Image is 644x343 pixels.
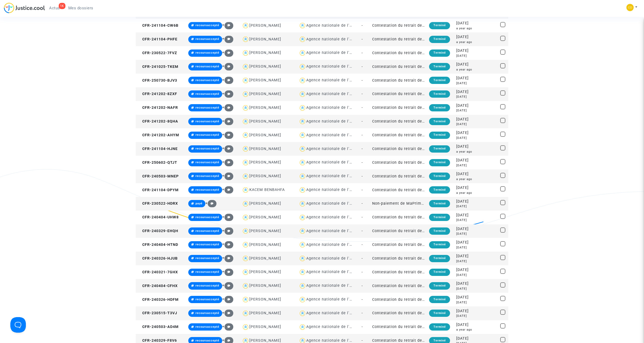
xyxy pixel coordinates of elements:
[306,297,363,302] div: Agence nationale de l'habitat
[138,78,177,83] span: CFR-250730-BJV3
[138,119,178,124] span: CFR-241202-8QHA
[299,241,306,248] img: icon-user.svg
[370,156,428,169] td: Contestation du retrait de [PERSON_NAME] par l'ANAH (mandataire)
[362,297,363,302] span: -
[196,243,219,246] span: recoursaccepté
[138,215,179,219] span: CFR-240404-UHW8
[429,214,450,221] div: Terminé
[362,37,363,41] span: -
[429,310,450,317] div: Terminé
[370,279,428,293] td: Contestation du retrait de [PERSON_NAME] par l'ANAH (mandataire)
[456,75,474,81] div: [DATE]
[299,310,306,317] img: icon-user.svg
[456,245,474,250] div: [DATE]
[242,282,249,290] img: icon-user.svg
[249,283,281,288] div: [PERSON_NAME]
[362,92,363,96] span: -
[456,327,474,332] div: a year ago
[306,201,363,206] div: Agence nationale de l'habitat
[242,241,249,248] img: icon-user.svg
[306,256,363,261] div: Agence nationale de l'habitat
[222,64,233,68] span: +
[362,23,363,28] span: -
[138,297,179,302] span: CFR-240326-HDFM
[196,216,219,219] span: recoursaccepté
[370,265,428,279] td: Contestation du retrait de [PERSON_NAME] par l'ANAH (mandataire)
[429,90,450,98] div: Terminé
[429,173,450,180] div: Terminé
[299,49,306,57] img: icon-user.svg
[299,173,306,180] img: icon-user.svg
[222,50,233,55] span: +
[222,256,233,260] span: +
[456,177,474,181] div: a year ago
[429,323,450,331] div: Terminé
[456,20,474,26] div: [DATE]
[222,215,233,219] span: +
[138,311,177,315] span: CFR-230515-T3VJ
[249,256,281,261] div: [PERSON_NAME]
[138,133,179,137] span: CFR-241202-AHYM
[362,284,363,288] span: -
[456,149,474,154] div: a year ago
[370,115,428,128] td: Contestation du retrait de [PERSON_NAME] par l'ANAH (mandataire)
[456,136,474,140] div: [DATE]
[196,106,219,109] span: recoursaccepté
[456,232,474,236] div: [DATE]
[242,90,249,98] img: icon-user.svg
[138,188,179,192] span: CFR-241104-DPYM
[370,211,428,224] td: Contestation du retrait de [PERSON_NAME] par l'ANAH (mandataire)
[222,311,233,315] span: +
[362,174,363,178] span: -
[64,4,98,12] a: Mes dossiers
[222,160,233,164] span: +
[362,242,363,247] span: -
[242,214,249,221] img: icon-user.svg
[249,188,285,192] div: KACEM BENBAHFA
[196,92,219,96] span: recoursaccepté
[138,23,178,28] span: CFR-241104-CW6B
[626,4,634,11] img: 5a13cfc393247f09c958b2f13390bacc
[249,201,281,206] div: [PERSON_NAME]
[45,4,64,12] a: 1KActus
[196,188,219,191] span: recoursaccepté
[249,311,281,315] div: [PERSON_NAME]
[242,131,249,139] img: icon-user.svg
[138,338,177,343] span: CFR-240329-F8V6
[370,320,428,334] td: Contestation du retrait de [PERSON_NAME] par l'ANAH (mandataire)
[138,256,178,261] span: CFR-240326-HJUB
[138,174,179,178] span: CFR-240503-MNEP
[456,158,474,163] div: [DATE]
[138,92,177,96] span: CFR-241202-8ZXF
[196,256,219,260] span: recoursaccepté
[222,78,233,82] span: +
[242,268,249,276] img: icon-user.svg
[249,92,281,96] div: [PERSON_NAME]
[138,37,177,41] span: CFR-241104-PHFE
[362,188,363,192] span: -
[242,104,249,112] img: icon-user.svg
[456,295,474,300] div: [DATE]
[299,63,306,70] img: icon-user.svg
[249,229,281,233] div: [PERSON_NAME]
[242,63,249,70] img: icon-user.svg
[249,215,281,219] div: [PERSON_NAME]
[249,297,281,302] div: [PERSON_NAME]
[196,133,219,137] span: recoursaccepté
[299,296,306,303] img: icon-user.svg
[362,65,363,69] span: -
[362,78,363,83] span: -
[456,212,474,218] div: [DATE]
[249,242,281,247] div: [PERSON_NAME]
[429,22,450,29] div: Terminé
[370,128,428,142] td: Contestation du retrait de [PERSON_NAME] par l'ANAH (mandataire)
[456,218,474,222] div: [DATE]
[49,6,60,10] span: Actus
[362,311,363,315] span: -
[299,255,306,262] img: icon-user.svg
[370,224,428,238] td: Contestation du retrait de [PERSON_NAME] par l'ANAH (mandataire)
[205,201,216,205] span: +
[362,215,363,219] span: -
[196,65,219,68] span: recoursaccepté
[249,23,281,28] div: [PERSON_NAME]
